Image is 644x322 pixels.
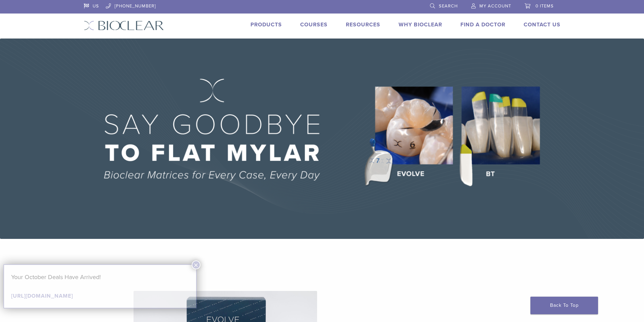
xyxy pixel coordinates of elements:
[479,3,511,9] span: My Account
[84,21,164,30] img: Bioclear
[251,21,282,28] a: Products
[535,3,554,9] span: 0 items
[346,21,380,28] a: Resources
[460,21,505,28] a: Find A Doctor
[192,261,200,269] button: Close
[11,272,189,282] p: Your October Deals Have Arrived!
[439,3,458,9] span: Search
[399,21,442,28] a: Why Bioclear
[530,297,598,314] a: Back To Top
[524,21,560,28] a: Contact Us
[300,21,328,28] a: Courses
[11,293,73,299] a: [URL][DOMAIN_NAME]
